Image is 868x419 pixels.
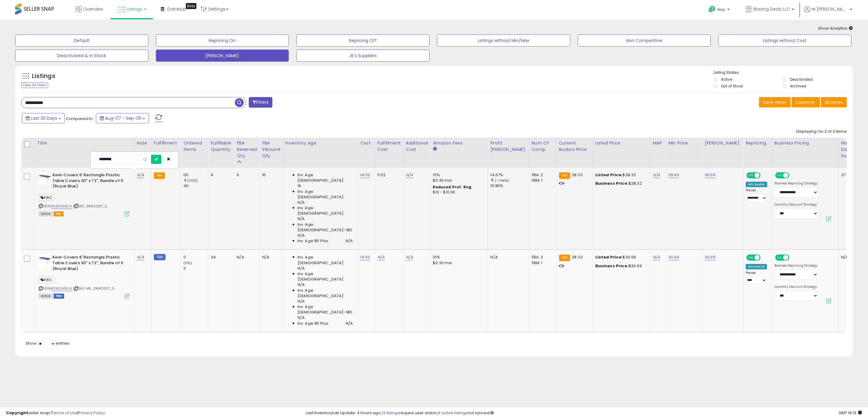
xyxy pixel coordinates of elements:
a: 14.50 [360,254,370,260]
span: N/A [298,315,305,320]
button: Repricing Off [296,34,429,47]
span: 28.33 [572,254,583,260]
span: N/A [298,282,305,287]
span: N/A [298,216,305,222]
button: Last 30 Days [22,113,65,123]
div: Listed Price [595,140,648,146]
div: [PERSON_NAME] [705,140,741,146]
div: $0.30 min [433,260,483,266]
a: N/A [137,254,144,260]
button: Save View [759,97,791,107]
div: $30.99 [595,255,646,260]
span: N/A [298,233,305,238]
span: ON [747,255,755,260]
a: N/A [653,172,660,178]
label: Business Repricing Strategy: [774,181,818,186]
span: Inv. Age [DEMOGRAPHIC_DATA]-180: [298,304,353,315]
span: 16 [298,183,301,189]
button: Listings without Cost [718,34,851,47]
a: 29.99 [668,172,679,178]
div: Fulfillment [154,140,178,146]
span: FBM [54,294,64,299]
div: Fulfillable Quantity [211,140,232,153]
div: Amazon AI [746,264,767,269]
div: FBA: 2 [532,255,552,260]
div: Inventory Age [285,140,355,146]
button: Non Competitive [578,34,711,47]
button: Actions [821,97,847,107]
span: N/A [298,299,305,304]
span: OFF [788,173,798,178]
div: 40 [183,183,208,189]
div: Num of Comp. [532,140,554,153]
div: Profit [PERSON_NAME] [490,140,526,153]
div: 37.60 [841,172,861,178]
div: N/A [262,255,278,260]
b: Business Price: [595,263,629,269]
div: 9 [211,172,229,178]
b: Kwik-Covers 6' Rectangle Plastic Table Covers 30" x 72", Bundle of 5 (Royal Blue) [52,255,126,273]
span: Listings [127,6,142,12]
div: Business Pricing [774,140,836,146]
div: 15% [433,172,483,178]
label: Out of Stock [721,83,743,89]
button: Default [15,34,148,47]
small: FBA [559,255,570,261]
span: N/A [298,200,305,205]
div: $28.33 [595,172,646,178]
div: 0 [183,255,208,260]
div: 50 [183,172,208,178]
small: (0%) [183,261,192,265]
a: 39.99 [705,254,715,260]
div: Ordered Items [183,140,205,153]
label: Archived [790,83,806,89]
span: | SKU: ZKWC007_5 [73,204,107,209]
span: Inv. Age [DEMOGRAPHIC_DATA]: [298,288,353,299]
div: FBA Reserved Qty [237,140,257,159]
span: Blazing Dealz LLC [753,6,790,12]
div: Cost [360,140,372,146]
div: Tooltip anchor [186,3,196,9]
small: Amazon Fees. [433,146,436,152]
b: Business Price: [595,180,629,186]
button: [PERSON_NAME] [156,50,289,62]
a: B0886KBLJ9 [51,204,72,209]
span: Hi [PERSON_NAME] [812,6,848,12]
small: FBA [559,172,570,179]
div: Additional Cost [406,140,428,153]
label: Deactivated [790,77,813,82]
span: ON [747,173,755,178]
span: Inv. Age [DEMOGRAPHIC_DATA]-180: [298,222,353,233]
div: Note [137,140,149,146]
div: Current Buybox Price [559,140,590,153]
a: Hi [PERSON_NAME] [804,6,852,20]
button: Filters [249,97,272,108]
div: $28.32 [595,181,646,186]
a: Help [704,1,736,20]
a: N/A [406,172,413,178]
div: Fulfillment Cost [377,140,401,153]
div: Displaying 1 to 2 of 2 items [796,129,847,135]
span: Overview [83,6,103,12]
div: Repricing [746,140,769,146]
div: N/A [237,255,255,260]
div: $10 - $10.90 [433,190,483,195]
b: Kwik-Covers 6' Rectangle Plastic Table Covers 30" x 72", Bundle of 5 (Royal Blue) [52,172,126,191]
div: 5.52 [377,172,399,178]
div: 34 [211,255,229,260]
small: FBA [154,172,165,179]
span: Help [717,7,725,12]
span: N/A [298,266,305,271]
label: Quantity Discount Strategy: [774,203,818,207]
div: 0 [183,266,208,271]
div: 6 [237,172,255,178]
div: $0.30 min [433,178,483,183]
button: Columns [791,97,820,107]
span: Inv. Age [DEMOGRAPHIC_DATA]: [298,189,353,200]
b: Reduced Prof. Rng. [433,184,472,190]
b: Listed Price: [595,172,623,178]
a: 14.50 [360,172,370,178]
span: DataHub [167,6,186,12]
a: 39.99 [705,172,715,178]
button: Repricing On [156,34,289,47]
